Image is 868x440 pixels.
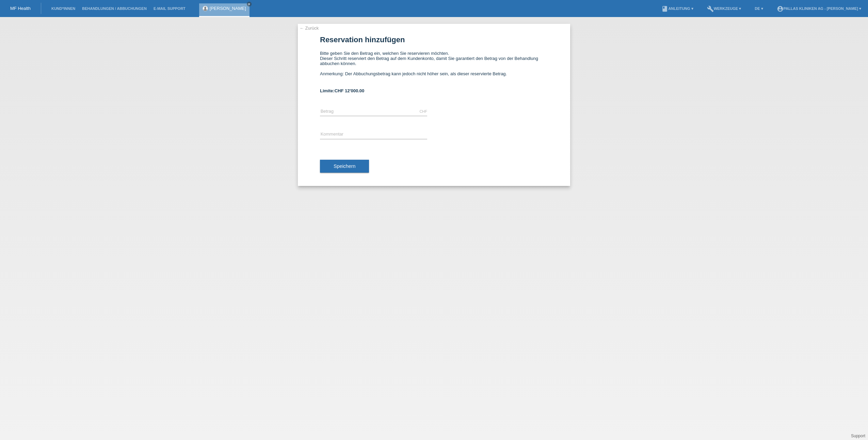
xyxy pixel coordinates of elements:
[334,163,355,169] span: Speichern
[335,88,365,93] span: CHF 12'000.00
[704,6,745,11] a: buildWerkzeuge ▾
[658,6,696,11] a: bookAnleitung ▾
[247,2,252,6] a: close
[210,6,246,11] a: [PERSON_NAME]
[48,6,79,11] a: Kund*innen
[661,5,668,12] i: book
[300,26,319,31] a: ← Zurück
[707,5,714,12] i: build
[777,5,784,12] i: account_circle
[419,109,427,113] div: CHF
[851,434,865,438] a: Support
[79,6,150,11] a: Behandlungen / Abbuchungen
[10,6,31,11] a: MF Health
[751,6,766,11] a: DE ▾
[320,35,548,44] h1: Reservation hinzufügen
[773,6,865,11] a: account_circlePallas Kliniken AG - [PERSON_NAME] ▾
[320,88,364,93] b: Limite:
[247,2,251,6] i: close
[150,6,189,11] a: E-Mail Support
[320,51,548,81] div: Bitte geben Sie den Betrag ein, welchen Sie reservieren möchten. Dieser Schritt reserviert den Be...
[320,160,369,173] button: Speichern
